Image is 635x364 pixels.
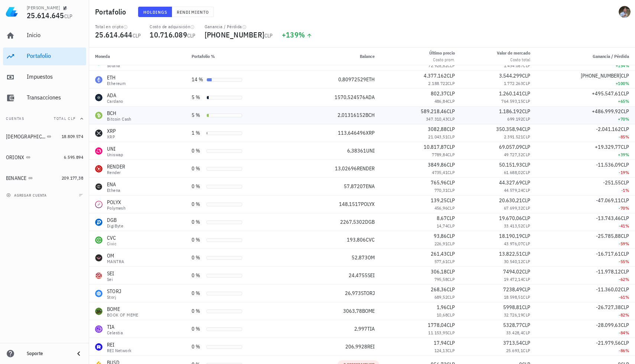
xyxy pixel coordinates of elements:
[365,112,375,118] span: BCH
[522,197,530,204] span: CLP
[176,9,209,15] span: Rendimiento
[506,348,523,353] span: 25.693,1
[27,5,60,11] div: [PERSON_NAME]
[27,10,64,20] span: 25.614.645
[504,205,523,211] span: 67.699,32
[499,197,522,204] span: 20.630,21
[107,127,116,135] div: XRP
[192,236,203,244] div: 0 %
[349,272,368,279] span: 24,4755
[62,134,83,139] span: 18.809.574
[447,126,455,132] span: CLP
[335,165,357,172] span: 13,02696
[366,183,375,190] span: ENA
[522,179,530,186] span: CLP
[431,286,447,293] span: 268,36
[596,322,621,328] span: -28.099,63
[428,63,447,68] span: 72.928,82
[95,76,102,83] div: ETH-icon
[625,223,629,229] span: %
[186,47,288,65] th: Portafolio %: Sin ordenar. Pulse para ordenar de forma ascendente.
[62,175,83,181] span: 209.177,38
[345,343,367,350] span: 206,9928
[282,31,313,39] div: +139
[522,72,530,79] span: CLP
[6,175,27,181] div: BINANCE
[3,148,86,166] a: ORIONX 6.595.894
[8,193,47,198] span: agregar cuenta
[625,152,629,157] span: %
[447,98,455,104] span: CLP
[360,53,375,59] span: Balance
[536,47,635,65] th: Ganancia / Pérdida: Sin ordenar. Pulse para ordenar de forma ascendente.
[447,170,455,175] span: CLP
[523,81,530,86] span: CLP
[596,268,621,275] span: -11.978,12
[426,116,447,122] span: 347.310,43
[95,112,102,119] div: BCH-icon
[625,116,629,122] span: %
[64,154,83,160] span: 6.595.894
[437,223,447,229] span: 14,74
[596,304,621,311] span: -26.727,38
[447,197,455,204] span: CLP
[429,56,455,63] div: Costo prom.
[499,179,522,186] span: 44.327,69
[542,151,629,158] div: +39
[3,110,86,128] button: CuentasTotal CLP
[107,216,123,224] div: DGB
[3,89,86,107] a: Transacciones
[344,183,366,190] span: 57,87207
[431,179,447,186] span: 765,96
[434,241,447,246] span: 226,91
[542,187,629,194] div: -1
[3,169,86,187] a: BINANCE 209.177,38
[365,219,375,225] span: DGB
[523,170,530,175] span: CLP
[431,197,447,204] span: 139,25
[27,94,83,101] div: Transacciones
[523,259,530,264] span: CLP
[625,259,629,264] span: %
[192,183,203,190] div: 0 %
[434,276,447,282] span: 795,58
[95,30,133,40] span: 25.614.644
[596,286,621,293] span: -11.360,02
[338,112,365,118] span: 2,01316152
[95,53,110,59] span: Moneda
[343,308,362,314] span: 3063,78
[595,144,621,150] span: +19.329,77
[592,108,621,115] span: +486.999,92
[437,215,447,222] span: 8,67
[95,236,102,244] div: CVC-icon
[542,222,629,230] div: -41
[522,215,530,222] span: CLP
[625,81,629,86] span: %
[95,94,102,101] div: ADA-icon
[581,72,621,79] span: [PHONE_NUMBER]
[596,340,621,346] span: -21.979,56
[522,126,530,132] span: CLP
[54,116,76,121] span: Total CLP
[352,254,368,261] span: 52,873
[503,304,522,311] span: 5998,81
[523,63,530,68] span: CLP
[138,7,172,17] button: Holdings
[192,129,203,137] div: 1 %
[150,30,187,40] span: 10.716.089
[192,218,203,226] div: 0 %
[107,74,126,81] div: ETH
[432,152,447,157] span: 7789,84
[596,233,621,239] span: -25.785,88
[447,108,455,115] span: CLP
[428,134,447,140] span: 21.043,51
[192,53,215,59] span: Portafolio %
[187,32,196,39] span: CLP
[192,272,203,279] div: 0 %
[621,90,629,97] span: CLP
[192,200,203,208] div: 0 %
[621,72,629,79] span: CLP
[523,134,530,140] span: CLP
[347,236,366,243] span: 193,806
[205,30,265,40] span: [PHONE_NUMBER]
